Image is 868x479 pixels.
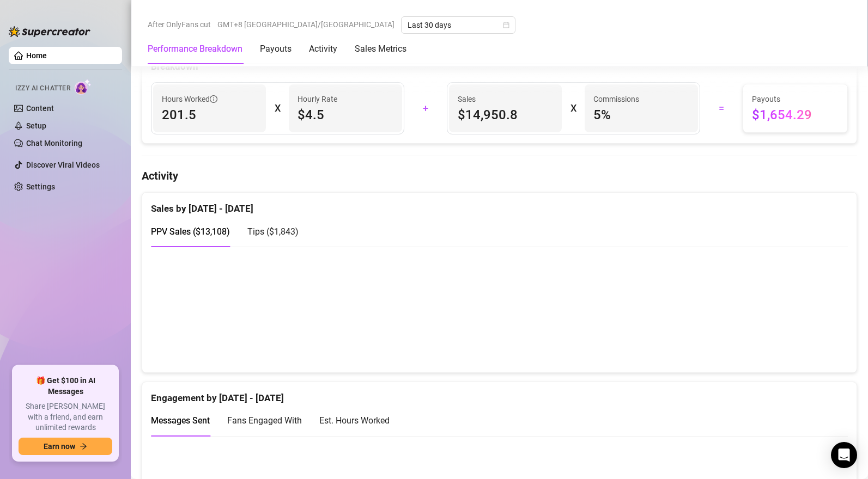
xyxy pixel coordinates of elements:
span: $4.5 [298,106,393,124]
span: Izzy AI Chatter [15,83,70,94]
a: Home [26,51,47,60]
span: Sales [458,93,553,105]
a: Discover Viral Videos [26,161,100,169]
div: Activity [309,42,337,56]
div: Breakdown [151,59,848,74]
div: Sales Metrics [355,42,406,56]
span: After OnlyFans cut [148,16,211,33]
div: Open Intercom Messenger [831,442,857,468]
span: $14,950.8 [458,106,553,124]
article: Hourly Rate [298,93,337,105]
div: = [707,100,736,117]
div: X [275,100,280,117]
a: Settings [26,182,55,191]
a: Chat Monitoring [26,139,82,148]
article: Commissions [593,93,639,105]
div: Performance Breakdown [148,42,242,56]
span: info-circle [210,95,217,103]
span: GMT+8 [GEOGRAPHIC_DATA]/[GEOGRAPHIC_DATA] [217,16,394,33]
span: Messages Sent [151,415,210,426]
span: 201.5 [162,106,257,124]
a: Content [26,104,54,113]
img: AI Chatter [75,79,92,95]
div: + [411,100,440,117]
a: Setup [26,121,46,130]
div: Engagement by [DATE] - [DATE] [151,382,848,406]
span: Last 30 days [408,17,509,33]
span: 🎁 Get $100 in AI Messages [19,376,112,397]
div: Sales by [DATE] - [DATE] [151,193,848,216]
img: logo-BBDzfeDw.svg [9,26,90,37]
h4: Activity [142,168,857,183]
div: Est. Hours Worked [319,414,390,427]
span: arrow-right [80,443,87,450]
div: X [570,100,576,117]
button: Earn nowarrow-right [19,438,112,455]
span: Earn now [44,442,75,451]
span: 5 % [593,106,689,124]
span: Share [PERSON_NAME] with a friend, and earn unlimited rewards [19,401,112,433]
span: Hours Worked [162,93,217,105]
span: Fans Engaged With [227,415,302,426]
span: Tips ( $1,843 ) [247,226,299,237]
span: Payouts [752,93,839,105]
span: PPV Sales ( $13,108 ) [151,226,230,237]
span: $1,654.29 [752,106,839,124]
div: Payouts [260,42,292,56]
span: calendar [503,22,509,28]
